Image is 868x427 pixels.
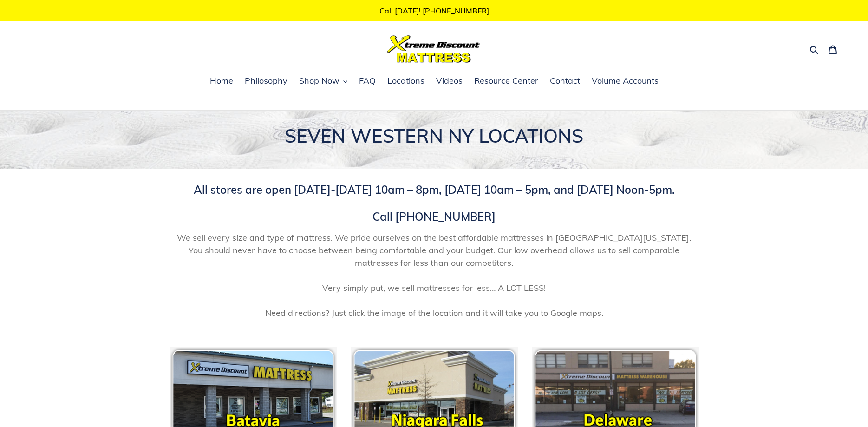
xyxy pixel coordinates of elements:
span: Locations [387,75,424,86]
a: Home [205,74,238,88]
a: Resource Center [470,74,543,88]
span: All stores are open [DATE]-[DATE] 10am – 8pm, [DATE] 10am – 5pm, and [DATE] Noon-5pm. Call [PHONE... [194,183,675,223]
a: Videos [431,74,467,88]
img: Xtreme Discount Mattress [387,35,480,63]
button: Shop Now [294,74,352,88]
span: SEVEN WESTERN NY LOCATIONS [285,124,583,147]
span: FAQ [359,75,376,86]
span: Contact [550,75,580,86]
span: Home [210,75,233,86]
span: Volume Accounts [592,75,659,86]
a: Contact [545,74,585,88]
span: Videos [436,75,463,86]
span: Shop Now [299,75,339,86]
a: FAQ [354,74,380,88]
span: Resource Center [474,75,538,86]
a: Philosophy [240,74,292,88]
a: Locations [383,74,429,88]
span: Philosophy [245,75,287,86]
span: We sell every size and type of mattress. We pride ourselves on the best affordable mattresses in ... [170,231,699,319]
a: Volume Accounts [587,74,663,88]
